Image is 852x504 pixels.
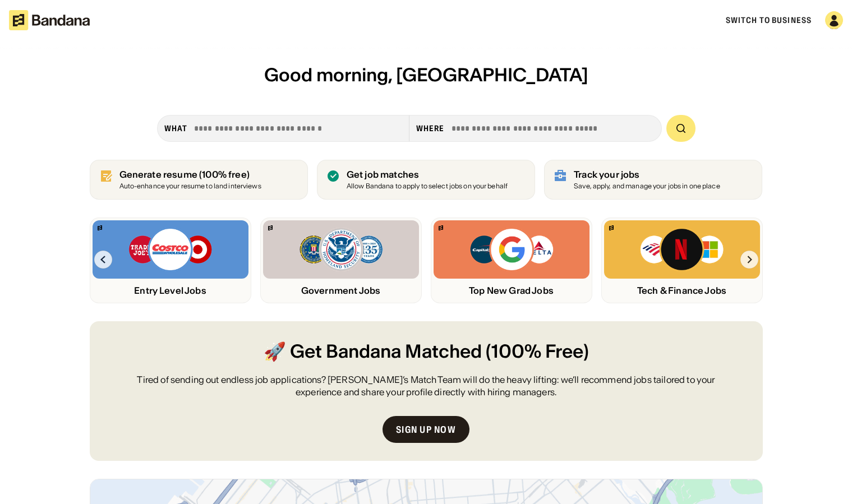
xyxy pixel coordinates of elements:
div: Government Jobs [263,285,419,296]
div: Auto-enhance your resume to land interviews [119,183,261,190]
a: Sign up now [383,416,469,443]
a: Bandana logoCapital One, Google, Delta logosTop New Grad Jobs [431,218,592,303]
img: Bandana logotype [9,10,90,30]
div: Where [416,123,445,133]
a: Bandana logoTrader Joe’s, Costco, Target logosEntry Level Jobs [90,218,251,303]
img: Bandana logo [268,225,273,230]
span: (100% Free) [486,339,589,364]
div: Allow Bandana to apply to select jobs on your behalf [347,183,508,190]
img: Bandana logo [98,225,102,230]
a: Get job matches Allow Bandana to apply to select jobs on your behalf [317,160,535,200]
div: Entry Level Jobs [93,285,248,296]
a: Generate resume (100% free)Auto-enhance your resume to land interviews [90,160,308,200]
span: (100% free) [199,169,250,180]
img: FBI, DHS, MWRD logos [298,227,384,272]
div: what [164,123,187,133]
span: 🚀 Get Bandana Matched [264,339,482,364]
img: Bandana logo [609,225,614,230]
img: Trader Joe’s, Costco, Target logos [128,227,213,272]
a: Track your jobs Save, apply, and manage your jobs in one place [544,160,762,200]
div: Get job matches [347,169,508,180]
img: Bank of America, Netflix, Microsoft logos [639,227,724,272]
div: Save, apply, and manage your jobs in one place [574,183,720,190]
span: Good morning, [GEOGRAPHIC_DATA] [264,63,588,86]
div: Track your jobs [574,169,720,180]
a: Switch to Business [726,15,812,25]
a: Bandana logoBank of America, Netflix, Microsoft logosTech & Finance Jobs [601,218,763,303]
img: Bandana logo [439,225,443,230]
div: Top New Grad Jobs [434,285,590,296]
div: Generate resume [119,169,261,180]
img: Capital One, Google, Delta logos [469,227,554,272]
img: Right Arrow [740,251,758,269]
img: Left Arrow [94,251,112,269]
div: Tired of sending out endless job applications? [PERSON_NAME]’s Match Team will do the heavy lifti... [117,373,736,399]
a: Bandana logoFBI, DHS, MWRD logosGovernment Jobs [260,218,422,303]
div: Tech & Finance Jobs [604,285,760,296]
div: Sign up now [396,425,456,434]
